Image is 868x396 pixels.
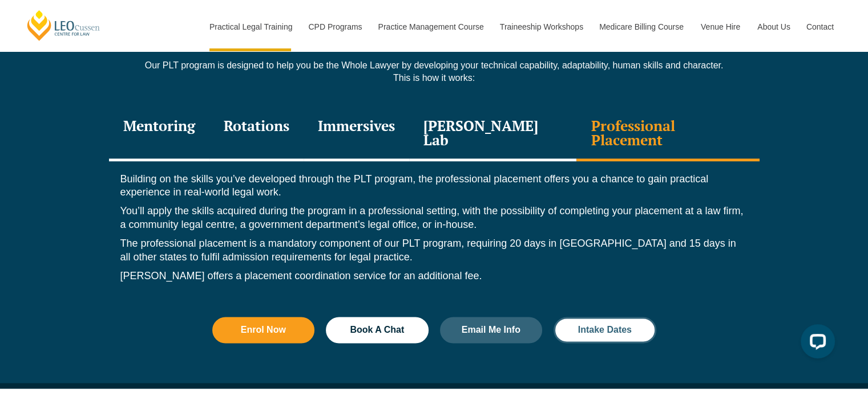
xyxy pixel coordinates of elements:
[798,2,842,51] a: Contact
[201,2,300,51] a: Practical Legal Training
[462,325,520,334] span: Email Me Info
[692,2,749,51] a: Venue Hire
[212,317,315,343] a: Enrol Now
[300,2,369,51] a: CPD Programs
[491,2,591,51] a: Traineeship Workshops
[26,9,102,42] a: [PERSON_NAME] Centre for Law
[241,325,286,334] span: Enrol Now
[591,2,692,51] a: Medicare Billing Course
[576,107,759,161] div: Professional Placement
[120,173,748,199] p: Building on the skills you’ve developed through the PLT program, the professional placement offer...
[109,107,209,161] div: Mentoring
[578,325,632,334] span: Intake Dates
[326,317,429,343] a: Book A Chat
[120,237,748,264] p: The professional placement is a mandatory component of our PLT program, requiring 20 days in [GEO...
[440,317,543,343] a: Email Me Info
[109,59,760,96] div: Our PLT program is designed to help you be the Whole Lawyer by developing your technical capabili...
[120,205,748,231] p: You’ll apply the skills acquired during the program in a professional setting, with the possibili...
[554,317,656,343] a: Intake Dates
[304,107,409,161] div: Immersives
[350,325,404,334] span: Book A Chat
[370,2,491,51] a: Practice Management Course
[409,107,577,161] div: [PERSON_NAME] Lab
[209,107,304,161] div: Rotations
[749,2,798,51] a: About Us
[792,320,839,368] iframe: LiveChat chat widget
[120,270,748,283] p: [PERSON_NAME] offers a placement coordination service for an additional fee.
